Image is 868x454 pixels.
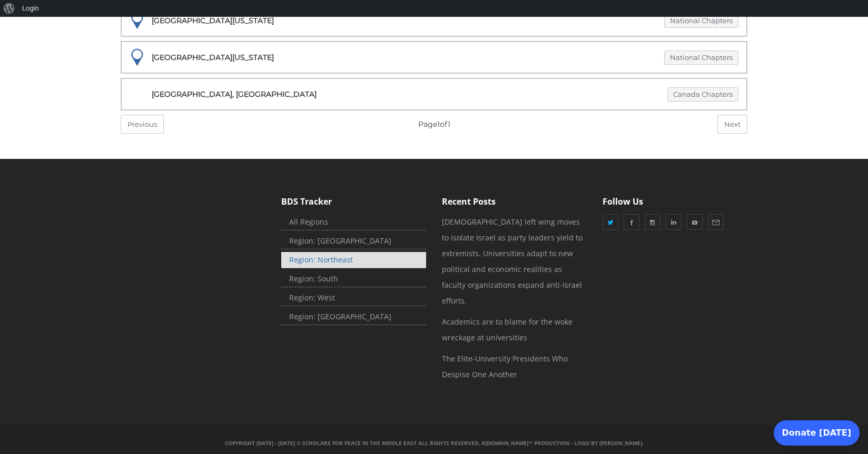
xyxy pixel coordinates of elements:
a: [DOMAIN_NAME] [485,439,528,447]
a: The Elite-University Presidents Who Despise One Another [442,354,568,379]
div: [GEOGRAPHIC_DATA][US_STATE] [130,13,738,28]
h5: Recent Posts [442,196,587,207]
a: Region: [GEOGRAPHIC_DATA] [281,233,426,249]
a: National Chapters [664,51,738,65]
div: [GEOGRAPHIC_DATA][US_STATE] [130,50,738,65]
a: Region: West [281,290,426,306]
span: 1 [437,119,440,129]
span: 1 [448,119,450,129]
h5: BDS Tracker [281,196,426,207]
div: Page of [121,115,747,134]
a: National Chapters [664,14,738,28]
a: Academics are to blame for the woke wreckage at universities [442,317,573,342]
div: Copyright [DATE] - [DATE] © Scholars For Peace in the Middle East All rights reserved. A ™ Produc... [113,435,755,451]
h5: Follow Us [603,196,747,207]
a: Previous [121,115,164,134]
a: All Regions [281,214,426,230]
div: [GEOGRAPHIC_DATA], [GEOGRAPHIC_DATA] [130,87,738,102]
a: Region: Northeast [281,252,426,268]
a: Region: [GEOGRAPHIC_DATA] [281,309,426,325]
a: Canada Chapters [667,87,738,102]
a: [DEMOGRAPHIC_DATA] left wing moves to isolate Israel as party leaders yield to extremists. Univer... [442,217,583,306]
a: Next [717,115,747,134]
a: Region: South [281,271,426,287]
